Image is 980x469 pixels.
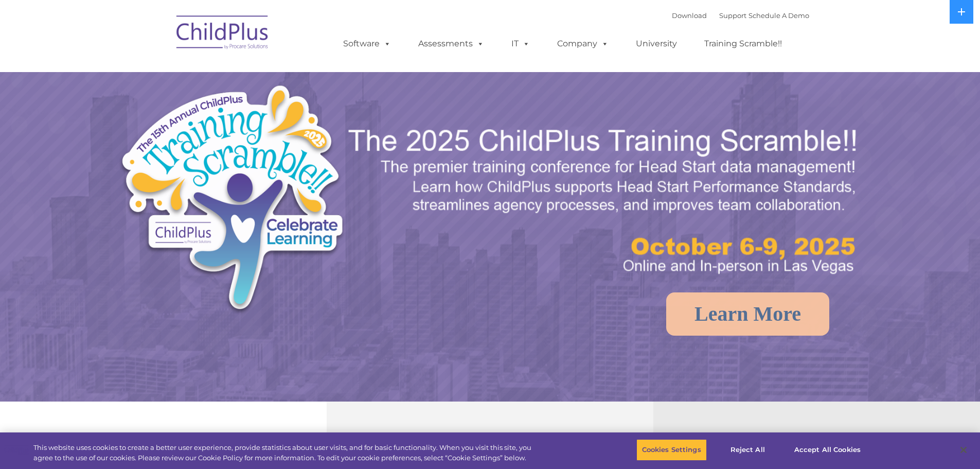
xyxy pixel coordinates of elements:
[408,33,494,54] a: Assessments
[952,439,975,461] button: Close
[694,33,792,54] a: Training Scramble!!
[672,11,707,20] a: Download
[749,11,809,20] a: Schedule A Demo
[547,33,619,54] a: Company
[672,11,809,20] font: |
[333,33,401,54] a: Software
[636,439,707,461] button: Cookies Settings
[501,33,540,54] a: IT
[171,8,274,60] img: ChildPlus by Procare Solutions
[626,33,687,54] a: University
[719,11,746,20] a: Support
[33,443,539,463] div: This website uses cookies to create a better user experience, provide statistics about user visit...
[666,292,829,336] a: Learn More
[716,439,780,461] button: Reject All
[789,439,866,461] button: Accept All Cookies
